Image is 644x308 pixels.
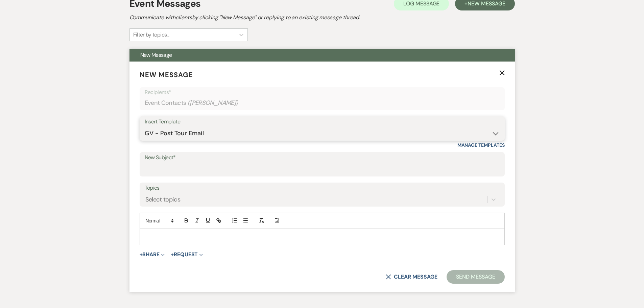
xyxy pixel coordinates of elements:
div: Select topics [145,195,181,204]
div: Filter by topics... [133,31,169,39]
span: New Message [140,70,193,79]
button: Request [171,252,203,257]
p: Recipients* [145,88,500,97]
a: Manage Templates [457,142,505,148]
span: ( [PERSON_NAME] ) [188,98,238,108]
button: Clear message [386,274,437,280]
h2: Communicate with clients by clicking "New Message" or replying to an existing message thread. [129,14,515,22]
div: Insert Template [145,117,500,127]
label: New Subject* [145,153,500,163]
div: Event Contacts [145,96,500,110]
span: + [171,252,174,257]
button: Send Message [447,270,504,284]
span: New Message [140,51,172,58]
label: Topics [145,183,500,193]
span: + [140,252,143,257]
button: Share [140,252,165,257]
